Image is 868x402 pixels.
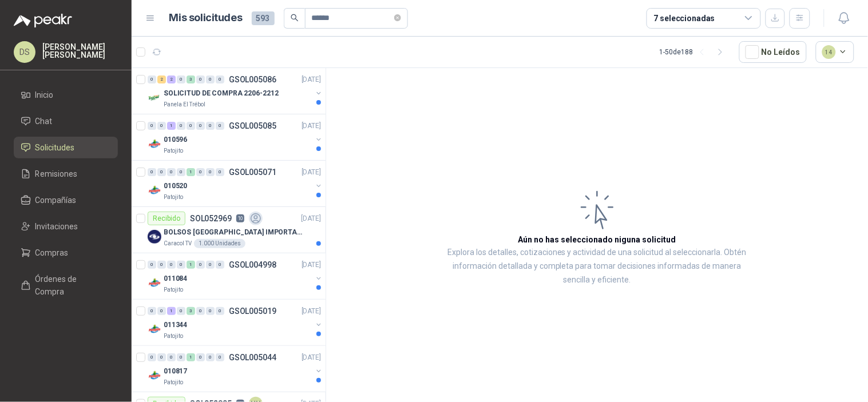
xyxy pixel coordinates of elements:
a: 0 0 0 0 1 0 0 0 GSOL005071[DATE] Company Logo010520Patojito [148,165,323,202]
img: Company Logo [148,369,161,383]
img: Logo peakr [14,14,72,27]
div: 0 [177,75,185,83]
p: Panela El Trébol [164,100,205,109]
p: Patojito [164,285,183,294]
p: BOLSOS [GEOGRAPHIC_DATA] IMPORTADO [GEOGRAPHIC_DATA]-397-1 [164,227,306,238]
div: 0 [196,122,205,130]
a: Compras [14,242,118,264]
div: 0 [196,261,205,269]
div: 0 [196,353,205,361]
div: 0 [206,122,215,130]
p: SOLICITUD DE COMPRA 2206-2212 [164,88,279,99]
p: GSOL005044 [229,353,276,361]
p: 011344 [164,320,187,331]
div: 2 [157,75,166,83]
div: 0 [216,261,224,269]
span: Órdenes de Compra [35,273,107,298]
p: Explora los detalles, cotizaciones y actividad de una solicitud al seleccionarla. Obtén informaci... [441,246,754,287]
span: Remisiones [35,168,78,180]
div: DS [14,41,35,63]
a: RecibidoSOL05296910[DATE] Company LogoBOLSOS [GEOGRAPHIC_DATA] IMPORTADO [GEOGRAPHIC_DATA]-397-1C... [132,207,326,253]
div: 0 [157,168,166,176]
div: 0 [196,307,205,315]
div: 0 [148,75,156,83]
p: 011084 [164,273,187,284]
div: 0 [177,168,185,176]
div: 0 [206,353,215,361]
div: 0 [206,75,215,83]
a: 0 0 1 0 0 0 0 0 GSOL005085[DATE] Company Logo010596Patojito [148,119,323,156]
div: 0 [167,261,176,269]
div: 1 [187,353,195,361]
div: 0 [206,261,215,269]
div: 0 [216,353,224,361]
p: Patojito [164,332,183,341]
p: GSOL005071 [229,168,276,176]
div: 0 [157,353,166,361]
span: Compañías [35,194,77,206]
p: [DATE] [302,167,321,178]
a: Solicitudes [14,137,118,158]
a: Remisiones [14,163,118,185]
p: 10 [236,214,244,222]
span: Chat [35,115,53,128]
p: [DATE] [302,121,321,132]
img: Company Logo [148,230,161,244]
p: SOL052969 [190,214,232,222]
img: Company Logo [148,276,161,290]
img: Company Logo [148,137,161,151]
div: 0 [187,122,195,130]
div: 1 [167,307,176,315]
a: Inicio [14,84,118,106]
p: [DATE] [302,213,321,224]
div: 0 [216,75,224,83]
p: [DATE] [302,74,321,85]
div: 0 [148,353,156,361]
div: 1 [167,122,176,130]
div: 3 [187,307,195,315]
span: search [291,14,299,22]
a: Chat [14,110,118,132]
div: 0 [148,122,156,130]
p: 010596 [164,134,187,145]
img: Company Logo [148,91,161,105]
p: 010520 [164,181,187,192]
p: Patojito [164,378,183,387]
p: GSOL005019 [229,307,276,315]
div: 0 [177,307,185,315]
div: 3 [187,75,195,83]
div: 0 [216,122,224,130]
p: GSOL005085 [229,122,276,130]
div: 0 [177,353,185,361]
p: [DATE] [302,352,321,363]
div: 0 [177,261,185,269]
p: 010817 [164,366,187,377]
button: 14 [816,41,855,63]
p: GSOL004998 [229,261,276,269]
div: 2 [167,75,176,83]
p: [DATE] [302,306,321,317]
div: 0 [196,75,205,83]
div: 0 [167,353,176,361]
div: 7 seleccionadas [654,12,715,25]
span: Inicio [35,89,54,101]
h3: Aún no has seleccionado niguna solicitud [518,233,676,246]
a: Órdenes de Compra [14,268,118,303]
div: 0 [148,261,156,269]
button: No Leídos [739,41,807,63]
img: Company Logo [148,323,161,336]
div: 0 [148,168,156,176]
div: 0 [196,168,205,176]
div: 0 [216,307,224,315]
a: Invitaciones [14,216,118,237]
p: Patojito [164,146,183,156]
div: 1 [187,261,195,269]
span: Compras [35,246,69,259]
span: Solicitudes [35,141,75,154]
a: 0 0 0 0 1 0 0 0 GSOL005044[DATE] Company Logo010817Patojito [148,351,323,387]
div: 0 [206,168,215,176]
a: 0 2 2 0 3 0 0 0 GSOL005086[DATE] Company LogoSOLICITUD DE COMPRA 2206-2212Panela El Trébol [148,73,323,109]
a: Compañías [14,189,118,211]
div: 0 [167,168,176,176]
p: Patojito [164,193,183,202]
